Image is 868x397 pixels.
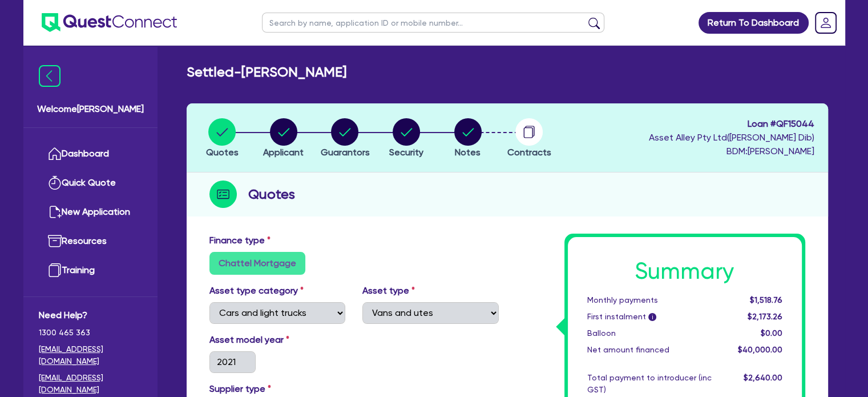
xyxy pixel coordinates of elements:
[579,294,720,306] div: Monthly payments
[39,65,60,87] img: icon-menu-close
[39,372,142,396] a: [EMAIL_ADDRESS][DOMAIN_NAME]
[454,118,482,160] button: Notes
[39,256,142,285] a: Training
[699,12,809,34] a: Return To Dashboard
[263,118,304,160] button: Applicant
[743,373,782,382] span: $2,640.00
[201,333,354,347] label: Asset model year
[39,227,142,256] a: Resources
[579,372,720,396] div: Total payment to introducer (inc GST)
[507,147,551,158] span: Contracts
[747,312,782,321] span: $2,173.26
[737,345,782,354] span: $40,000.00
[262,13,604,33] input: Search by name, application ID or mobile number...
[263,147,304,158] span: Applicant
[39,308,142,322] span: Need Help?
[48,263,62,277] img: training
[187,64,346,81] h2: Settled - [PERSON_NAME]
[48,176,62,190] img: quick-quote
[248,184,295,204] h2: Quotes
[39,343,142,367] a: [EMAIL_ADDRESS][DOMAIN_NAME]
[649,145,814,158] span: BDM: [PERSON_NAME]
[507,118,552,160] button: Contracts
[209,382,271,396] label: Supplier type
[389,118,424,160] button: Security
[649,117,814,131] span: Loan # QF15044
[362,284,415,298] label: Asset type
[760,328,782,338] span: $0.00
[39,139,142,169] a: Dashboard
[209,252,305,275] label: Chattel Mortgage
[39,198,142,227] a: New Application
[209,181,237,208] img: step-icon
[206,147,239,158] span: Quotes
[48,205,62,219] img: new-application
[389,147,423,158] span: Security
[37,102,144,116] span: Welcome [PERSON_NAME]
[209,284,304,298] label: Asset type category
[579,327,720,339] div: Balloon
[749,295,782,304] span: $1,518.76
[48,234,62,248] img: resources
[320,118,370,160] button: Guarantors
[455,147,481,158] span: Notes
[39,327,142,339] span: 1300 465 363
[39,169,142,198] a: Quick Quote
[811,8,841,38] a: Dropdown toggle
[587,258,782,285] h1: Summary
[205,118,239,160] button: Quotes
[579,344,720,356] div: Net amount financed
[649,132,814,143] span: Asset Alley Pty Ltd ( [PERSON_NAME] Dib )
[42,13,177,32] img: quest-connect-logo-blue
[579,311,720,323] div: First instalment
[648,313,656,321] span: i
[209,234,271,247] label: Finance type
[320,147,369,158] span: Guarantors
